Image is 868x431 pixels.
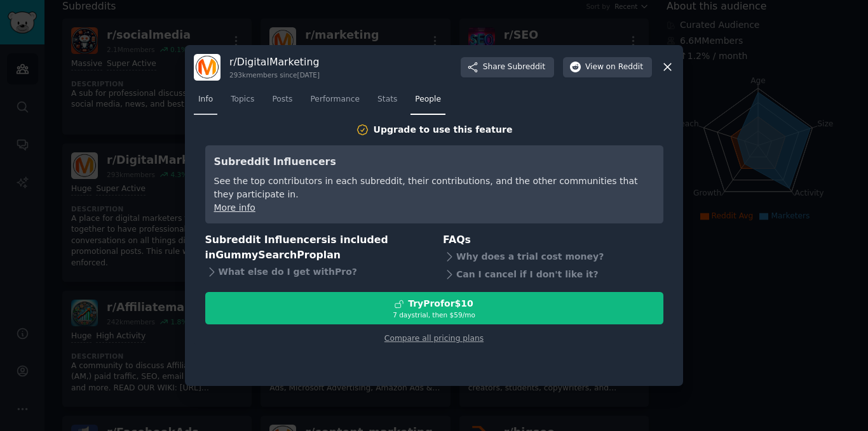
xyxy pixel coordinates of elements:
[310,94,360,105] span: Performance
[268,90,297,116] a: Posts
[306,90,364,116] a: Performance
[214,175,654,201] div: See the top contributors in each subreddit, their contributions, and the other communities that t...
[198,94,213,105] span: Info
[231,94,254,105] span: Topics
[226,90,259,116] a: Topics
[508,62,545,73] span: Subreddit
[374,123,513,136] div: Upgrade to use this feature
[205,263,426,281] div: What else do I get with Pro ?
[585,62,643,73] span: View
[483,62,545,73] span: Share
[214,202,255,213] a: More info
[443,232,663,248] h3: FAQs
[194,54,220,81] img: DigitalMarketing
[377,94,397,105] span: Stats
[443,265,663,283] div: Can I cancel if I don't like it?
[229,70,320,79] div: 293k members since [DATE]
[443,248,663,265] div: Why does a trial cost money?
[205,292,663,324] button: TryProfor$107 daystrial, then $59/mo
[206,310,663,319] div: 7 days trial, then $ 59 /mo
[373,90,402,116] a: Stats
[214,154,654,170] h3: Subreddit Influencers
[194,90,217,116] a: Info
[205,232,426,263] h3: Subreddit Influencers is included in plan
[461,57,554,77] button: ShareSubreddit
[408,297,473,310] div: Try Pro for $10
[272,94,292,105] span: Posts
[563,57,652,77] button: Viewon Reddit
[606,62,643,73] span: on Reddit
[384,334,484,343] a: Compare all pricing plans
[229,55,320,69] h3: r/ DigitalMarketing
[215,249,316,261] span: GummySearch Pro
[415,94,441,105] span: People
[410,90,445,116] a: People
